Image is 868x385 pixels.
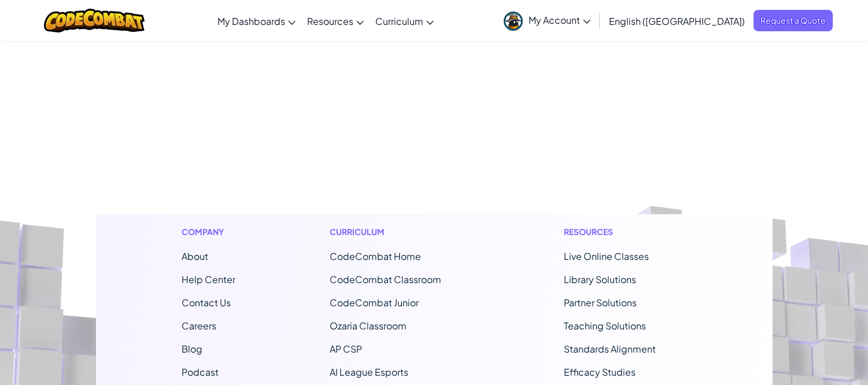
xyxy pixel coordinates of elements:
span: English ([GEOGRAPHIC_DATA]) [609,15,745,27]
h1: Company [182,226,235,238]
a: CodeCombat Classroom [330,273,441,285]
a: English ([GEOGRAPHIC_DATA]) [603,5,751,36]
a: About [182,250,208,262]
img: avatar [504,12,523,31]
a: AP CSP [330,343,362,355]
span: My Dashboards [217,15,285,27]
a: Ozaria Classroom [330,320,407,332]
a: Request a Quote [754,10,833,31]
h1: Resources [564,226,687,238]
a: Standards Alignment [564,343,656,355]
a: Careers [182,320,216,332]
a: Blog [182,343,202,355]
a: Podcast [182,366,219,378]
a: My Dashboards [212,5,301,36]
a: Live Online Classes [564,250,649,262]
span: Curriculum [375,15,423,27]
a: CodeCombat Junior [330,296,419,309]
span: CodeCombat Home [330,250,421,262]
span: Contact Us [182,296,231,309]
a: Help Center [182,273,235,285]
a: Curriculum [370,5,439,36]
a: Teaching Solutions [564,320,646,332]
img: CodeCombat logo [44,9,145,32]
a: Resources [301,5,370,36]
a: Efficacy Studies [564,366,636,378]
span: My Account [529,14,590,26]
span: Resources [307,15,353,27]
a: AI League Esports [330,366,408,378]
h1: Curriculum [330,226,470,238]
a: Partner Solutions [564,296,637,309]
a: Library Solutions [564,273,636,285]
a: My Account [498,2,596,39]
